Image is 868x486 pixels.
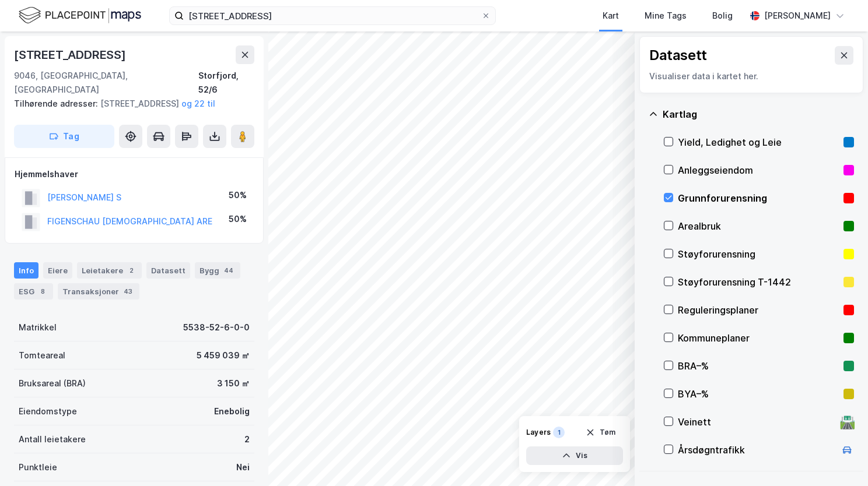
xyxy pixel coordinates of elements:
div: Nei [236,460,250,474]
div: 5538-52-6-0-0 [183,321,250,334]
div: [STREET_ADDRESS] [14,97,245,111]
div: 3 150 ㎡ [217,376,250,390]
div: Reguleringsplaner [678,303,839,317]
div: Arealbruk [678,219,839,233]
div: Storfjord, 52/6 [198,69,254,97]
div: 44 [222,265,236,276]
div: Punktleie [19,460,57,474]
div: Visualiser data i kartet her. [649,69,853,83]
div: Tomteareal [19,348,65,362]
div: Mine Tags [645,9,687,23]
div: Datasett [649,46,707,65]
div: Bruksareal (BRA) [19,376,86,390]
div: Støyforurensning [678,247,839,261]
div: 5 459 039 ㎡ [197,348,250,362]
button: Vis [526,446,623,465]
div: Info [14,262,38,279]
div: ESG [14,283,53,300]
button: Tag [14,125,114,148]
div: [PERSON_NAME] [764,9,831,23]
div: Leietakere [77,262,142,279]
iframe: Chat Widget [810,430,868,486]
div: 9046, [GEOGRAPHIC_DATA], [GEOGRAPHIC_DATA] [14,69,198,97]
div: Bolig [712,9,733,23]
div: 1 [553,427,565,438]
div: 50% [229,188,247,202]
input: Søk på adresse, matrikkel, gårdeiere, leietakere eller personer [184,7,481,24]
div: Enebolig [214,404,250,418]
div: Layers [526,428,551,437]
div: BRA–% [678,359,839,373]
span: Tilhørende adresser: [14,98,100,108]
div: Kart [603,9,619,23]
div: Eiere [43,262,72,279]
div: Transaksjoner [58,283,139,300]
div: Hjemmelshaver [15,167,254,181]
div: Matrikkel [19,321,57,334]
div: 2 [125,265,137,276]
div: 🛣️ [839,414,855,429]
div: 50% [229,212,247,226]
div: Veinett [678,415,835,429]
img: logo.f888ab2527a4732fd821a326f86c7f29.svg [19,5,141,26]
div: 2 [244,432,250,446]
div: Datasett [146,262,190,279]
div: Kartlag [663,107,854,121]
div: Støyforurensning T-1442 [678,275,839,289]
div: [STREET_ADDRESS] [14,45,128,64]
div: 8 [37,286,48,297]
div: Grunnforurensning [678,191,839,205]
div: BYA–% [678,387,839,401]
div: 43 [121,286,135,297]
div: Årsdøgntrafikk [678,443,835,457]
div: Antall leietakere [19,432,86,446]
div: Eiendomstype [19,404,77,418]
div: Yield, Ledighet og Leie [678,135,839,149]
button: Tøm [578,423,623,442]
div: Kommuneplaner [678,331,839,345]
div: Anleggseiendom [678,163,839,177]
div: Bygg [195,262,240,279]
